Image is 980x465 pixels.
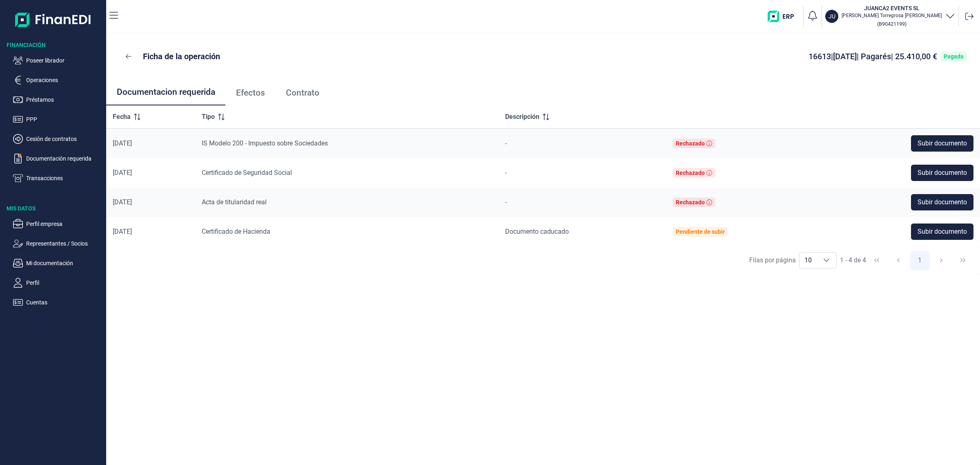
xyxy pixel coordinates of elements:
[202,169,292,177] span: Certificado de Seguridad Social
[113,198,189,206] div: [DATE]
[13,258,103,268] button: Mi documentación
[867,250,886,270] button: First Page
[877,21,906,27] small: Copiar cif
[13,56,103,65] button: Poseer librador
[236,89,265,97] span: Efectos
[911,224,973,240] button: Subir documento
[143,51,220,62] p: Ficha de la operación
[676,170,705,176] div: Rechazado
[26,134,103,144] p: Cesión de contratos
[13,173,103,183] button: Transacciones
[505,228,569,235] span: Documento caducado
[13,278,103,288] button: Perfil
[117,88,215,96] span: Documentacion requerida
[911,194,973,210] button: Subir documento
[26,56,103,65] p: Poseer librador
[825,4,955,29] button: JUJUANCA2 EVENTS SL[PERSON_NAME] Torregrosa [PERSON_NAME](B90421199)
[202,228,270,235] span: Certificado de Hacienda
[910,250,930,270] button: Page 1
[113,169,189,177] div: [DATE]
[840,257,866,264] span: 1 - 4 de 4
[26,75,103,85] p: Operaciones
[286,89,319,97] span: Contrato
[800,253,817,268] span: 10
[505,169,507,177] span: -
[911,165,973,181] button: Subir documento
[26,173,103,183] p: Transacciones
[106,79,225,106] a: Documentacion requerida
[676,228,725,235] div: Pendiente de subir
[26,297,103,307] p: Cuentas
[842,12,942,19] p: [PERSON_NAME] Torregrosa [PERSON_NAME]
[202,139,328,147] span: IS Modelo 200 - Impuesto sobre Sociedades
[13,114,103,124] button: PPP
[953,250,973,270] button: Last Page
[931,250,951,270] button: Next Page
[113,228,189,236] div: [DATE]
[829,12,835,20] p: JU
[889,250,908,270] button: Previous Page
[676,140,705,147] div: Rechazado
[13,239,103,248] button: Representantes / Socios
[918,197,967,207] span: Subir documento
[113,112,131,122] span: Fecha
[13,75,103,85] button: Operaciones
[768,11,800,22] img: erp
[113,139,189,148] div: [DATE]
[13,154,103,163] button: Documentación requerida
[842,4,942,12] h3: JUANCA2 EVENTS SL
[275,79,330,106] a: Contrato
[911,135,973,152] button: Subir documento
[676,199,705,206] div: Rechazado
[13,95,103,105] button: Préstamos
[817,253,836,268] div: Choose
[13,297,103,307] button: Cuentas
[26,278,103,288] p: Perfil
[15,7,91,33] img: Logo de aplicación
[202,112,215,122] span: Tipo
[26,95,103,105] p: Préstamos
[26,154,103,163] p: Documentación requerida
[225,79,275,106] a: Efectos
[944,53,964,60] div: Pagada
[808,51,937,61] span: 16613 | [DATE] | Pagarés | 25.410,00 €
[26,219,103,229] p: Perfil empresa
[26,239,103,248] p: Representantes / Socios
[26,258,103,268] p: Mi documentación
[505,139,507,147] span: -
[202,198,267,206] span: Acta de titularidad real
[918,227,967,237] span: Subir documento
[749,255,796,265] div: Filas por página
[918,168,967,178] span: Subir documento
[505,112,539,122] span: Descripción
[13,219,103,229] button: Perfil empresa
[505,198,507,206] span: -
[26,114,103,124] p: PPP
[918,139,967,148] span: Subir documento
[13,134,103,144] button: Cesión de contratos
